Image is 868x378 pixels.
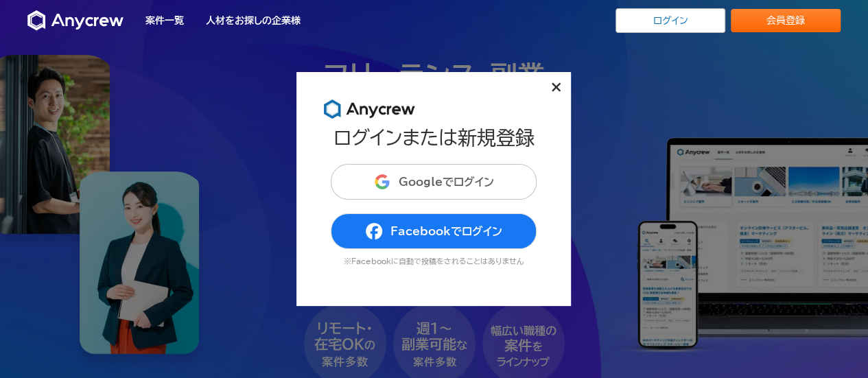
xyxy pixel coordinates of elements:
[206,16,301,25] a: 人材をお探しの企業様
[333,127,535,148] h1: ログインまたは新規登録
[390,226,502,237] span: Facebookでログイン
[324,99,415,119] img: 8DqYSo04kwAAAAASUVORK5CYII=
[331,257,537,265] p: ※Facebookに自動で投稿をされることはありません
[145,16,184,25] a: 案件一覧
[731,9,841,32] a: 会員登録
[374,174,390,190] img: DIz4rYaBO0VM93JpwbwaJtqNfEsbwZFgEL50VtgcJLBV6wK9aKtfd+cEkvuBfcC37k9h8VGR+csPdltgAAAABJRU5ErkJggg==
[366,223,382,239] img: facebook_no_color-eed4f69a.png
[27,10,124,31] img: Anycrew
[615,8,725,33] a: ログイン
[399,176,494,187] span: Googleでログイン
[331,164,537,200] button: Googleでログイン
[331,213,537,249] button: Facebookでログイン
